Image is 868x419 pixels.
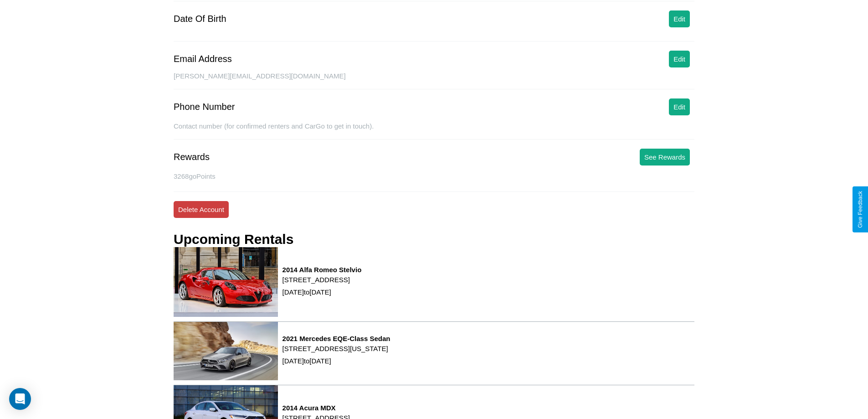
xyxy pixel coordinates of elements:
[282,355,390,367] p: [DATE] to [DATE]
[282,335,390,342] h3: 2021 Mercedes EQE-Class Sedan
[174,322,278,380] img: rental
[282,266,362,274] h3: 2014 Alfa Romeo Stelvio
[669,98,690,115] button: Edit
[174,72,694,89] div: [PERSON_NAME][EMAIL_ADDRESS][DOMAIN_NAME]
[9,388,31,410] div: Open Intercom Messenger
[174,247,278,316] img: rental
[640,149,690,166] button: See Rewards
[174,54,232,64] div: Email Address
[174,102,235,112] div: Phone Number
[174,122,694,140] div: Contact number (for confirmed renters and CarGo to get in touch).
[669,10,690,27] button: Edit
[282,286,362,298] p: [DATE] to [DATE]
[857,191,863,228] div: Give Feedback
[282,274,362,286] p: [STREET_ADDRESS]
[174,201,229,218] button: Delete Account
[174,170,694,182] p: 3268 goPoints
[282,342,390,355] p: [STREET_ADDRESS][US_STATE]
[669,51,690,67] button: Edit
[174,152,210,162] div: Rewards
[174,232,293,247] h3: Upcoming Rentals
[174,14,226,24] div: Date Of Birth
[282,404,350,412] h3: 2014 Acura MDX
